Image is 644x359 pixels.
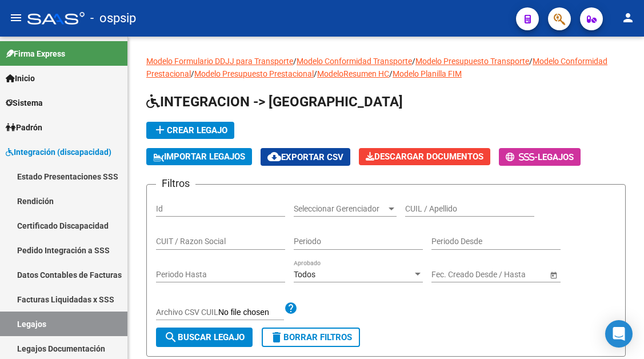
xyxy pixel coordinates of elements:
mat-icon: help [284,301,298,315]
span: Legajos [538,152,574,162]
span: Firma Express [6,47,65,60]
button: Crear Legajo [146,122,234,139]
button: Buscar Legajo [156,328,253,347]
button: IMPORTAR LEGAJOS [146,148,252,165]
span: - [506,152,538,162]
input: Fecha inicio [431,270,473,280]
span: Crear Legajo [153,125,227,135]
mat-icon: cloud_download [267,150,281,163]
span: INTEGRACION -> [GEOGRAPHIC_DATA] [146,94,403,110]
div: Open Intercom Messenger [605,320,633,348]
button: Exportar CSV [261,148,350,166]
a: Modelo Formulario DDJJ para Transporte [146,57,293,66]
a: Modelo Presupuesto Transporte [415,57,529,66]
span: Descargar Documentos [366,151,483,162]
span: Archivo CSV CUIL [156,308,218,317]
span: Seleccionar Gerenciador [294,204,386,214]
h3: Filtros [156,175,195,192]
button: -Legajos [499,148,581,166]
span: Exportar CSV [267,152,343,162]
a: Modelo Presupuesto Prestacional [194,69,314,78]
input: Fecha fin [483,270,539,280]
span: Buscar Legajo [164,332,245,342]
span: Sistema [6,97,43,109]
span: Todos [294,270,315,279]
mat-icon: menu [9,11,23,25]
span: Inicio [6,72,35,85]
button: Descargar Documentos [359,148,490,165]
button: Borrar Filtros [262,328,360,347]
span: - ospsip [90,6,136,31]
span: Integración (discapacidad) [6,146,111,158]
mat-icon: person [621,11,635,25]
button: Open calendar [547,269,559,281]
mat-icon: add [153,123,167,137]
mat-icon: search [164,330,178,344]
a: Modelo Conformidad Transporte [297,57,412,66]
mat-icon: delete [270,330,283,344]
input: Archivo CSV CUIL [218,308,284,318]
a: Modelo Planilla FIM [393,69,462,78]
span: Padrón [6,121,42,134]
span: Borrar Filtros [270,332,352,342]
a: ModeloResumen HC [317,69,389,78]
span: IMPORTAR LEGAJOS [153,151,245,162]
